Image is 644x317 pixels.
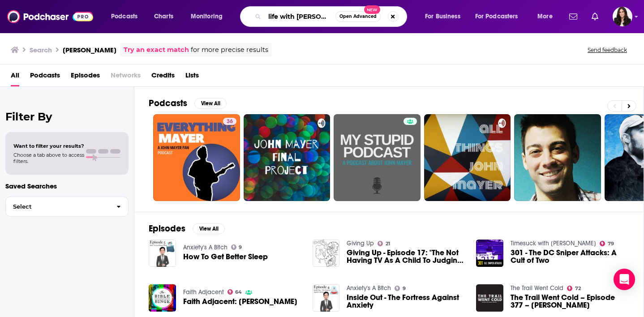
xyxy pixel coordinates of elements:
[149,223,225,234] a: EpisodesView All
[191,45,268,55] span: for more precise results
[347,284,391,292] a: Anxiety's A B!tch
[183,244,228,251] a: Anxiety's A B!tch
[313,240,340,267] img: Giving Up - Episode 17: "The Not Having TV As A Child To Judging People For Using Twitter Pipeline"
[475,10,518,23] span: For Podcasters
[419,9,472,24] button: open menu
[614,269,635,290] div: Open Intercom Messenger
[608,242,614,246] span: 79
[613,7,632,26] span: Logged in as RebeccaShapiro
[111,10,137,23] span: Podcasts
[227,117,233,126] span: 36
[511,294,629,309] span: The Trail Went Cold – Episode 377 – [PERSON_NAME]
[347,294,465,309] a: Inside Out - The Fortress Against Anxiety
[575,287,581,291] span: 72
[364,5,380,14] span: New
[191,10,223,23] span: Monitoring
[183,298,297,305] a: Faith Adjacent: John Mayer
[613,7,632,26] img: User Profile
[585,46,630,54] button: Send feedback
[339,14,377,19] span: Open Advanced
[154,10,173,23] span: Charts
[149,240,176,267] img: How To Get Better Sleep
[537,10,553,23] span: More
[183,288,224,296] a: Faith Adjacent
[231,244,242,250] a: 9
[185,9,234,24] button: open menu
[228,289,242,295] a: 64
[105,9,149,24] button: open menu
[6,204,109,210] span: Select
[193,223,225,234] button: View All
[149,284,176,312] img: Faith Adjacent: John Mayer
[335,11,381,22] button: Open AdvancedNew
[476,240,503,267] img: 301 - The DC Sniper Attacks: A Cult of Two
[239,245,242,249] span: 9
[30,46,52,54] h3: Search
[567,286,581,291] a: 72
[149,98,187,109] h2: Podcasts
[183,298,297,305] span: Faith Adjacent: [PERSON_NAME]
[469,9,531,24] button: open menu
[5,110,129,123] h2: Filter By
[511,294,629,309] a: The Trail Went Cold – Episode 377 – John Glasgow
[5,197,129,217] button: Select
[347,240,374,247] a: Giving Up
[249,6,416,27] div: Search podcasts, credits, & more...
[600,241,614,246] a: 79
[13,152,84,164] span: Choose a tab above to access filters.
[313,284,340,312] img: Inside Out - The Fortress Against Anxiety
[265,9,335,24] input: Search podcasts, credits, & more...
[235,290,242,294] span: 64
[11,68,19,86] a: All
[613,7,632,26] button: Show profile menu
[7,8,93,25] img: Podchaser - Follow, Share and Rate Podcasts
[378,241,390,246] a: 21
[30,68,60,86] a: Podcasts
[111,68,141,86] span: Networks
[185,68,199,86] a: Lists
[395,286,406,291] a: 9
[183,253,268,261] a: How To Get Better Sleep
[425,10,460,23] span: For Business
[194,98,227,109] button: View All
[149,223,185,234] h2: Episodes
[476,284,503,312] img: The Trail Went Cold – Episode 377 – John Glasgow
[149,98,227,109] a: PodcastsView All
[5,182,129,190] p: Saved Searches
[588,9,602,24] a: Show notifications dropdown
[148,9,179,24] a: Charts
[531,9,564,24] button: open menu
[223,118,236,125] a: 36
[153,114,240,201] a: 36
[386,242,390,246] span: 21
[124,45,189,55] a: Try an exact match
[511,284,563,292] a: The Trail Went Cold
[347,249,465,264] a: Giving Up - Episode 17: "The Not Having TV As A Child To Judging People For Using Twitter Pipeline"
[151,68,175,86] a: Credits
[403,287,406,291] span: 9
[566,9,581,24] a: Show notifications dropdown
[511,240,596,247] a: Timesuck with Dan Cummins
[71,68,100,86] a: Episodes
[13,143,84,149] span: Want to filter your results?
[511,249,629,264] a: 301 - The DC Sniper Attacks: A Cult of Two
[63,46,116,54] h3: [PERSON_NAME]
